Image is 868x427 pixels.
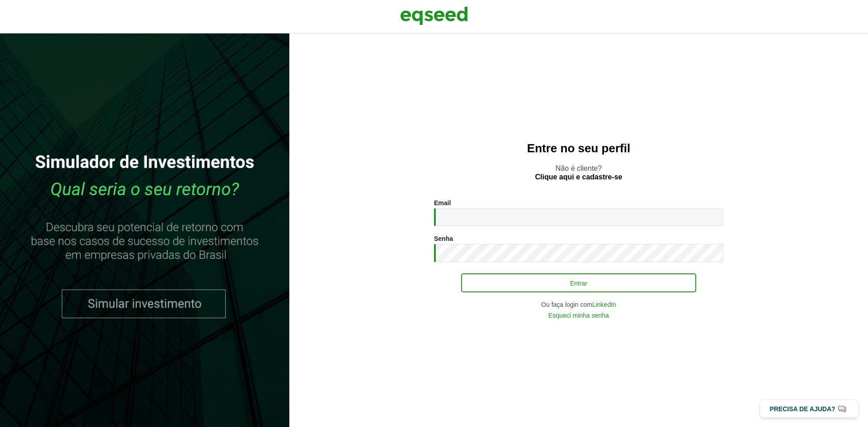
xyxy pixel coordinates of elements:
div: Ou faça login com [434,301,723,308]
p: Não é cliente? [307,164,850,181]
a: Clique aqui e cadastre-se [535,174,623,181]
label: Senha [434,235,453,242]
a: LinkedIn [592,301,616,308]
label: Email [434,200,451,206]
a: Esqueci minha senha [548,312,609,319]
h2: Entre no seu perfil [307,142,850,155]
img: EqSeed Logo [400,5,468,27]
button: Entrar [461,273,696,292]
